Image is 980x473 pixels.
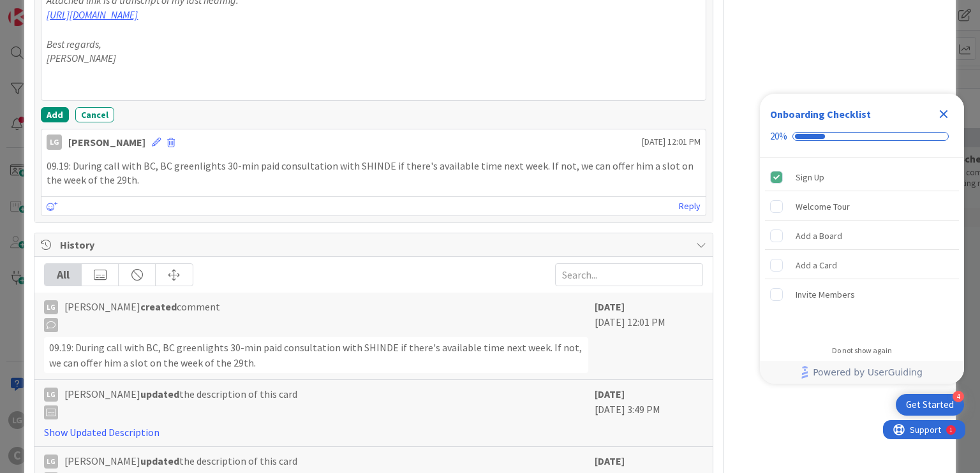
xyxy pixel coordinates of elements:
button: Add [41,107,69,122]
b: [DATE] [595,388,625,400]
span: Support [27,2,58,17]
div: Checklist Container [760,94,964,384]
a: Powered by UserGuiding [766,361,958,384]
a: [URL][DOMAIN_NAME] [47,8,138,21]
div: Add a Board [796,228,842,244]
div: Checklist progress: 20% [770,131,954,142]
em: Best regards, [47,38,101,50]
b: [DATE] [595,455,625,467]
span: [PERSON_NAME] the description of this card [64,386,297,419]
span: Powered by UserGuiding [813,365,923,380]
button: Cancel [75,107,114,122]
div: 4 [953,391,964,402]
b: updated [140,388,179,400]
div: [PERSON_NAME] [68,135,145,150]
em: [PERSON_NAME] [47,52,116,64]
div: 20% [770,131,787,142]
div: Do not show again [832,346,892,356]
div: LG [44,300,58,314]
div: [DATE] 12:01 PM [595,299,703,373]
div: LG [44,388,58,402]
div: LG [47,135,62,150]
a: Show Updated Description [44,426,160,439]
div: Invite Members is incomplete. [765,280,959,309]
div: Add a Board is incomplete. [765,222,959,250]
div: Sign Up is complete. [765,163,959,191]
input: Search... [555,263,703,286]
div: LG [44,455,58,469]
div: Invite Members [796,287,855,302]
div: Get Started [906,398,954,411]
div: Checklist items [760,158,964,337]
div: Welcome Tour [796,199,850,214]
div: Onboarding Checklist [770,106,871,122]
span: [PERSON_NAME] comment [64,299,220,332]
b: updated [140,455,179,467]
div: [DATE] 3:49 PM [595,386,703,440]
b: created [140,300,177,313]
a: Reply [679,198,701,214]
div: 1 [66,5,70,15]
div: Sign Up [796,170,824,185]
div: 09.19: During call with BC, BC greenlights 30-min paid consultation with SHINDE if there's availa... [44,337,588,373]
div: Add a Card [796,258,837,273]
div: Open Get Started checklist, remaining modules: 4 [896,394,964,416]
div: Add a Card is incomplete. [765,251,959,279]
div: Welcome Tour is incomplete. [765,193,959,221]
div: Footer [760,361,964,384]
div: Close Checklist [933,104,954,124]
b: [DATE] [595,300,625,313]
span: [DATE] 12:01 PM [642,135,701,149]
p: 09.19: During call with BC, BC greenlights 30-min paid consultation with SHINDE if there's availa... [47,159,700,187]
div: All [45,264,82,286]
span: History [60,237,689,252]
